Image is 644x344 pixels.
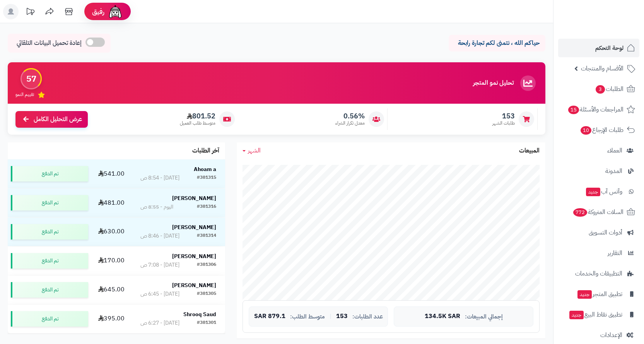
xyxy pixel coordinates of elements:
[11,224,88,240] div: تم الدفع
[581,63,624,74] span: الأقسام والمنتجات
[607,145,622,156] span: العملاء
[172,281,216,289] strong: [PERSON_NAME]
[558,264,639,283] a: التطبيقات والخدمات
[11,195,88,211] div: تم الدفع
[558,203,639,221] a: السلات المتروكة772
[91,159,131,188] td: 541.00
[140,261,179,269] div: [DATE] - 7:08 ص
[577,289,622,300] span: تطبيق المتجر
[194,165,216,173] strong: Ahoam a
[91,305,131,333] td: 395.00
[585,186,622,197] span: وآتس آب
[352,313,383,320] span: عدد الطلبات:
[20,4,40,21] a: تحديثات المنصة
[335,112,365,120] span: 0.56%
[580,125,624,135] span: طلبات الإرجاع
[567,104,624,115] span: المراجعات والأسئلة
[569,309,622,320] span: تطبيق نقاط البيع
[108,4,123,19] img: ai-face.png
[91,217,131,246] td: 630.00
[492,120,515,127] span: طلبات الشهر
[473,80,514,87] h3: تحليل نمو المتجر
[608,248,622,258] span: التقارير
[558,39,639,57] a: لوحة التحكم
[197,203,216,211] div: #381316
[172,223,216,231] strong: [PERSON_NAME]
[92,7,104,16] span: رفيق
[586,188,600,196] span: جديد
[558,80,639,98] a: الطلبات3
[192,147,219,154] h3: آخر الطلبات
[596,85,605,94] span: 3
[11,311,88,327] div: تم الدفع
[492,112,515,120] span: 153
[248,146,261,155] span: الشهر
[140,319,179,327] div: [DATE] - 6:27 ص
[572,207,624,217] span: السلات المتروكة
[34,115,82,124] span: عرض التحليل الكامل
[243,146,261,155] a: الشهر
[569,311,584,319] span: جديد
[140,232,179,240] div: [DATE] - 8:46 ص
[519,147,540,154] h3: المبيعات
[336,313,348,320] span: 153
[558,121,639,139] a: طلبات الإرجاع10
[91,276,131,304] td: 645.00
[180,120,215,127] span: متوسط طلب العميل
[11,282,88,298] div: تم الدفع
[140,203,173,211] div: اليوم - 8:55 ص
[197,319,216,327] div: #381301
[589,227,622,238] span: أدوات التسويق
[197,232,216,240] div: #381314
[91,188,131,217] td: 481.00
[15,91,34,98] span: تقييم النمو
[197,261,216,269] div: #381306
[11,166,88,181] div: تم الدفع
[197,174,216,182] div: #381315
[558,244,639,262] a: التقارير
[575,268,622,279] span: التطبيقات والخدمات
[558,223,639,242] a: أدوات التسويق
[335,120,365,127] span: معدل تكرار الشراء
[91,246,131,275] td: 170.00
[558,100,639,119] a: المراجعات والأسئلة15
[17,39,82,48] span: إعادة تحميل البيانات التلقائي
[573,208,587,217] span: 772
[140,290,179,298] div: [DATE] - 6:45 ص
[581,126,591,135] span: 10
[558,162,639,180] a: المدونة
[11,253,88,269] div: تم الدفع
[290,313,325,320] span: متوسط الطلب:
[595,84,624,94] span: الطلبات
[197,290,216,298] div: #381305
[425,313,460,320] span: 134.5K SAR
[558,182,639,201] a: وآتس آبجديد
[172,252,216,260] strong: [PERSON_NAME]
[183,310,216,318] strong: Shrooq Saud
[465,313,503,320] span: إجمالي المبيعات:
[600,330,622,341] span: الإعدادات
[568,106,579,114] span: 15
[140,174,179,182] div: [DATE] - 8:54 ص
[577,290,592,299] span: جديد
[330,313,331,319] span: |
[254,313,285,320] span: 879.1 SAR
[558,141,639,160] a: العملاء
[180,112,215,120] span: 801.52
[172,194,216,202] strong: [PERSON_NAME]
[605,166,622,176] span: المدونة
[595,43,624,53] span: لوحة التحكم
[558,305,639,324] a: تطبيق نقاط البيعجديد
[558,285,639,303] a: تطبيق المتجرجديد
[454,39,540,48] p: حياكم الله ، نتمنى لكم تجارة رابحة
[15,111,88,128] a: عرض التحليل الكامل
